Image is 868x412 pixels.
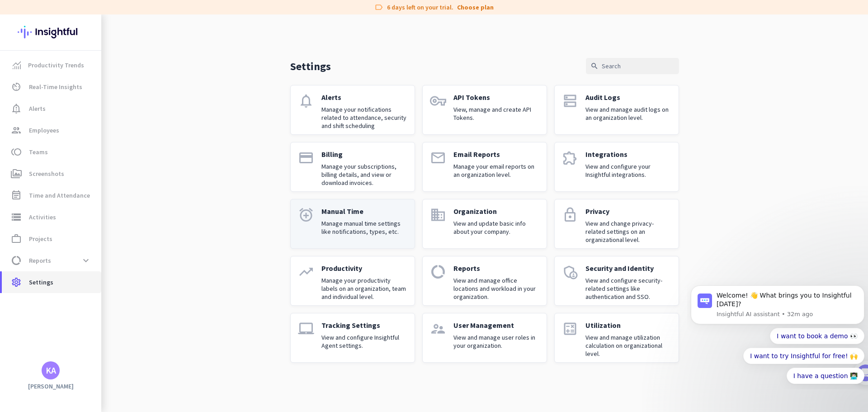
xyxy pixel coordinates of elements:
[298,207,314,223] i: alarm_add
[11,147,22,157] i: toll
[17,154,164,169] div: 1Add employees
[29,103,46,114] span: Alerts
[298,321,314,337] i: laptop_mac
[422,142,547,192] a: emailEmail ReportsManage your email reports on an organization level.
[11,168,22,179] i: perm_media
[321,219,407,236] p: Manage manual time settings like notifications, types, etc.
[554,142,679,192] a: extensionIntegrationsView and configure your Insightful integrations.
[586,58,679,74] input: Search
[11,190,22,201] i: event_note
[11,277,22,288] i: settings
[554,199,679,249] a: lockPrivacyView and change privacy-related settings on an organizational level.
[453,276,539,301] p: View and manage office locations and workload in your organization.
[321,105,407,130] p: Manage your notifications related to attendance, security and shift scheduling
[453,207,539,216] p: Organization
[585,276,671,301] p: View and configure security-related settings like authentication and SSO.
[321,150,407,159] p: Billing
[430,150,446,166] i: email
[290,85,415,135] a: notificationsAlertsManage your notifications related to attendance, security and shift scheduling
[321,93,407,102] p: Alerts
[18,14,84,50] img: Insightful logo
[298,150,314,166] i: payment
[106,305,120,311] span: Help
[422,313,547,363] a: supervisor_accountUser ManagementView and manage user roles in your organization.
[29,168,64,179] span: Screenshots
[29,125,59,136] span: Employees
[46,366,56,375] div: KA
[687,277,868,389] iframe: Intercom notifications message
[35,218,122,236] button: Add your employees
[562,264,578,280] i: admin_panel_settings
[11,103,22,114] i: notification_important
[17,257,164,279] div: 2Initial tracking settings and how to edit them
[453,333,539,350] p: View and manage user roles in your organization.
[554,313,679,363] a: calculateUtilizationView and manage utilization calculation on organizational level.
[29,212,56,223] span: Activities
[77,4,106,19] h1: Tasks
[321,207,407,216] p: Manual Time
[562,150,578,166] i: extension
[290,199,415,249] a: alarm_addManual TimeManage manual time settings like notifications, types, etc.
[562,321,578,337] i: calculate
[453,93,539,102] p: API Tokens
[2,98,101,119] a: notification_importantAlerts
[453,264,539,273] p: Reports
[90,282,136,318] button: Help
[2,54,101,76] a: menu-itemProductivity Trends
[457,3,494,12] a: Choose plan
[2,76,101,98] a: av_timerReal-Time Insights
[321,321,407,330] p: Tracking Settings
[11,81,22,92] i: av_timer
[2,141,101,163] a: tollTeams
[2,185,101,206] a: event_noteTime and Attendance
[13,61,21,69] img: menu-item
[9,119,32,128] p: 4 steps
[290,313,415,363] a: laptop_macTracking SettingsView and configure Insightful Agent settings.
[453,162,539,179] p: Manage your email reports on an organization level.
[115,119,172,128] p: About 10 minutes
[422,85,547,135] a: vpn_keyAPI TokensView, manage and create API Tokens.
[298,93,314,109] i: notifications
[11,233,22,244] i: work_outline
[422,256,547,306] a: data_usageReportsView and manage office locations and workload in your organization.
[32,95,47,109] img: Profile image for Tamara
[321,162,407,187] p: Manage your subscriptions, billing details, and view or download invoices.
[585,219,671,244] p: View and change privacy-related settings on an organizational level.
[290,142,415,192] a: paymentBillingManage your subscriptions, billing details, and view or download invoices.
[430,93,446,109] i: vpn_key
[78,252,94,269] button: expand_more
[585,150,671,159] p: Integrations
[453,219,539,236] p: View and update basic info about your company.
[290,59,331,73] p: Settings
[562,93,578,109] i: dns
[11,125,22,136] i: group
[35,260,153,279] div: Initial tracking settings and how to edit them
[29,233,52,244] span: Projects
[554,256,679,306] a: admin_panel_settingsSecurity and IdentityView and configure security-related settings like authen...
[159,4,175,20] div: Close
[290,256,415,306] a: trending_upProductivityManage your productivity labels on an organization, team and individual le...
[45,282,90,318] button: Messages
[562,207,578,223] i: lock
[321,264,407,273] p: Productivity
[13,305,32,311] span: Home
[430,264,446,280] i: data_usage
[11,255,22,266] i: data_usage
[430,207,446,223] i: domain
[453,321,539,330] p: User Management
[28,60,84,71] span: Productivity Trends
[453,150,539,159] p: Email Reports
[321,276,407,301] p: Manage your productivity labels on an organization, team and individual level.
[585,264,671,273] p: Security and Identity
[35,172,157,210] div: It's time to add your employees! This is crucial since Insightful will start collecting their act...
[136,282,181,318] button: Tasks
[298,264,314,280] i: trending_up
[430,321,446,337] i: supervisor_account
[11,212,22,223] i: storage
